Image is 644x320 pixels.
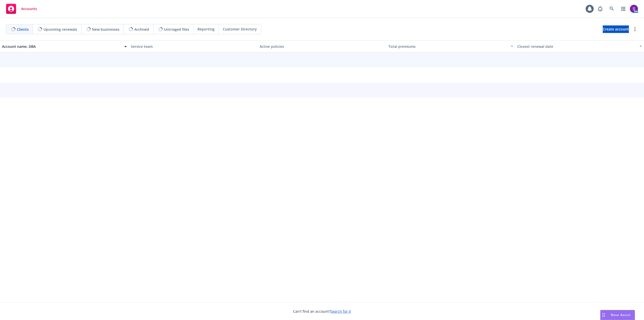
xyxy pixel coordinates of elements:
a: Report a Bug [595,4,605,14]
a: more [632,26,638,32]
button: Closest renewal date [515,40,644,52]
div: Total premiums [388,44,508,49]
button: Service team [129,40,258,52]
img: photo [630,5,638,13]
button: Total premiums [386,40,515,52]
span: Untriaged files [164,27,189,32]
span: Create account [603,24,629,34]
div: Active policies [260,44,384,49]
span: Clients [17,27,29,32]
a: Search for it [330,309,351,314]
div: Account name, DBA [2,44,121,49]
span: Archived [134,27,149,32]
a: Create account [603,25,629,33]
span: Customer Directory [223,26,257,32]
span: Can't find an account? [293,309,351,314]
span: New businesses [92,27,119,32]
span: Reporting [197,26,215,32]
span: Nova Assist [611,313,631,317]
a: Accounts [4,2,39,16]
div: Drag to move [600,310,607,320]
div: Service team [131,44,256,49]
a: Switch app [618,4,628,14]
span: Accounts [21,7,37,11]
span: Upcoming renewals [44,27,77,32]
button: Active policies [258,40,386,52]
button: Nova Assist [600,310,635,320]
div: Closest renewal date [517,44,636,49]
a: Search [607,4,617,14]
